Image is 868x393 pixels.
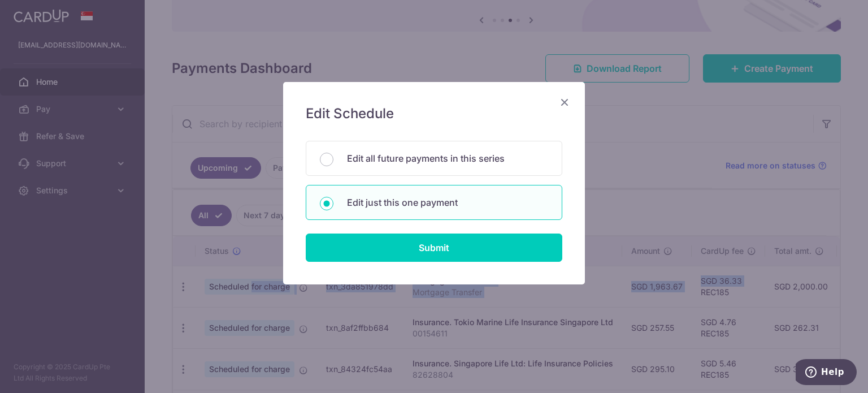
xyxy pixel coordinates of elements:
[796,359,857,387] iframe: Opens a widget where you can find more information
[558,96,571,109] button: Close
[306,105,562,123] h5: Edit Schedule
[306,234,562,262] input: Submit
[347,196,548,209] p: Edit just this one payment
[347,152,548,165] p: Edit all future payments in this series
